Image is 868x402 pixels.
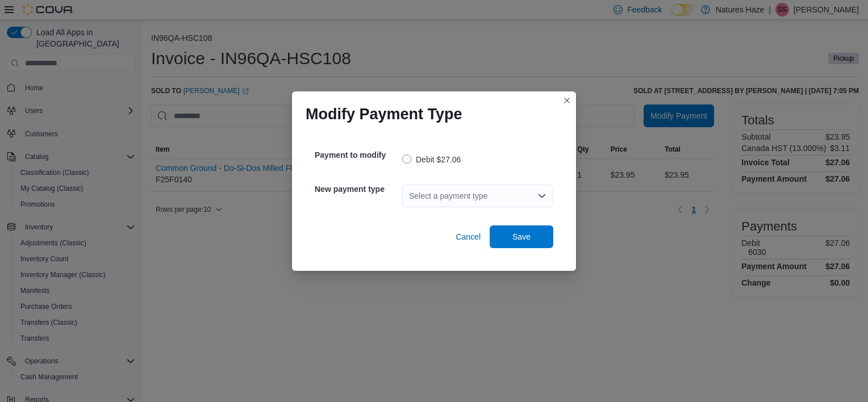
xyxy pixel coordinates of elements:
button: Cancel [451,225,485,248]
h1: Modify Payment Type [306,105,462,123]
button: Closes this modal window [560,94,574,107]
label: Debit $27.06 [402,153,461,166]
span: Cancel [456,231,481,242]
span: Save [512,231,531,242]
h5: Payment to modify [315,144,400,166]
button: Open list of options [537,191,546,200]
button: Save [490,225,553,248]
h5: New payment type [315,178,400,200]
input: Accessible screen reader label [409,189,410,203]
